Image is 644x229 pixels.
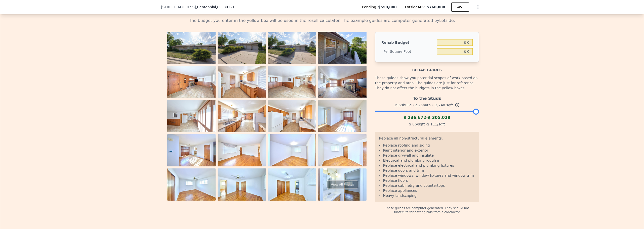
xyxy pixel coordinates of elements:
span: $550,000 [378,5,397,10]
li: Electrical and plumbing rough in [383,158,475,163]
span: $ 111 [427,122,437,126]
img: Property Photo 3 [268,32,316,64]
span: Pending [362,5,378,10]
span: , Centennial [196,5,235,10]
img: Property Photo 18 [218,168,266,201]
button: Show Options [473,2,483,12]
span: $ 236,672 [404,115,426,120]
img: Property Photo 8 [318,66,367,98]
span: $ 305,028 [428,115,451,120]
img: Property Photo 1 [167,32,216,64]
span: $ 86 [409,122,417,126]
div: - [375,115,479,121]
div: Rehab Budget [381,38,435,47]
img: Property Photo 11 [268,100,316,132]
li: Paint interior and exterior [383,148,475,153]
div: To the Studs [375,94,479,102]
img: Property Photo 9 [167,100,216,132]
div: 1959 build • 2.25 bath • sqft [375,102,479,109]
button: SAVE [451,3,469,12]
span: , CO 80121 [216,5,235,9]
img: Property Photo 6 [218,66,266,98]
img: Property Photo 14 [218,134,266,166]
li: Replace doors and trim [383,168,475,173]
img: Property Photo 17 [167,168,216,201]
img: Property Photo 19 [268,168,316,201]
img: Property Photo 4 [318,32,367,64]
img: Property Photo 2 [218,32,266,64]
img: Property Photo 5 [167,66,216,98]
img: Property Photo 7 [268,66,316,98]
div: The budget you enter in the yellow box will be used in the resell calculator. The example guides ... [165,18,479,24]
li: Replace drywall and insulate [383,153,475,158]
li: Replace floors [383,178,475,183]
span: [STREET_ADDRESS] [161,5,196,10]
li: Replace appliances [383,188,475,193]
span: 2,748 [435,103,445,107]
img: Property Photo 10 [218,100,266,132]
div: Replace all non-structural elements. [379,136,475,143]
img: Property Photo 12 [318,100,367,132]
img: Property Photo 16 [318,134,367,166]
div: View All Photos [327,180,358,189]
li: Replace electrical and plumbing fixtures [383,163,475,168]
li: Replace windows, window fixtures and window trim [383,173,475,178]
div: /sqft - /sqft [375,121,479,128]
div: Rehab guides [375,62,479,72]
img: Property Photo 20 [318,168,367,201]
div: These guides are computer generated. They should not substitute for getting bids from a contractor. [375,202,479,214]
img: Property Photo 13 [167,134,216,166]
span: $760,000 [427,5,445,9]
li: Replace cabinetry and countertops [383,183,475,188]
img: Property Photo 15 [268,134,316,166]
span: Lotside ARV [405,5,427,10]
li: Replace roofing and siding [383,143,475,148]
div: Per Square Foot [381,47,435,56]
li: Heavy landscaping [383,193,475,198]
div: These guides show you potential scopes of work based on the property and area. The guides are jus... [375,72,479,94]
